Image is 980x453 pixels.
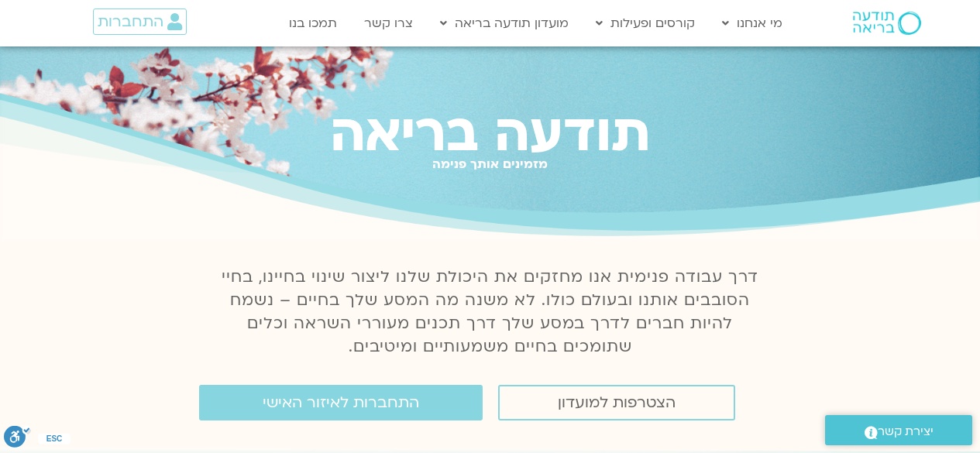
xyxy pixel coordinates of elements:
span: התחברות [98,13,163,30]
a: הצטרפות למועדון [498,385,735,420]
a: יצירת קשר [825,415,972,445]
a: צרו קשר [356,9,421,38]
span: יצירת קשר [878,421,934,442]
a: תמכו בנו [281,9,345,38]
span: התחברות לאיזור האישי [263,394,419,411]
p: דרך עבודה פנימית אנו מחזקים את היכולת שלנו ליצור שינוי בחיינו, בחיי הסובבים אותנו ובעולם כולו. לא... [213,266,768,359]
a: קורסים ופעילות [588,9,703,38]
a: מועדון תודעה בריאה [432,9,576,38]
a: מי אנחנו [714,9,790,38]
a: התחברות לאיזור האישי [199,385,483,420]
span: הצטרפות למועדון [558,394,676,411]
a: התחברות [93,9,187,35]
img: תודעה בריאה [853,12,921,35]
